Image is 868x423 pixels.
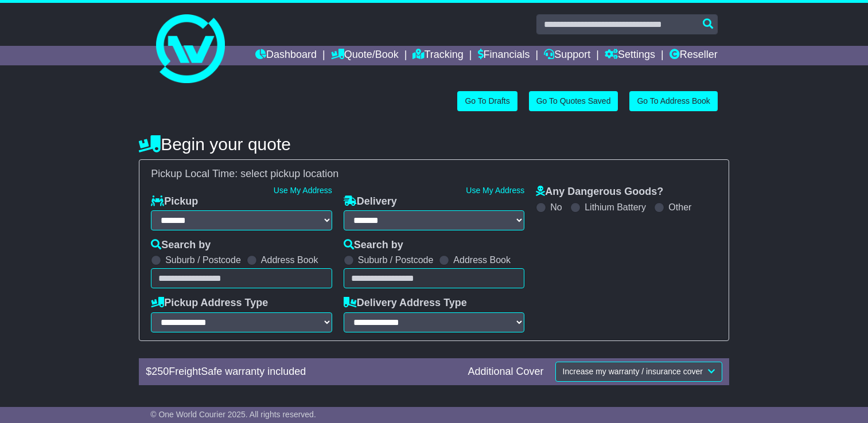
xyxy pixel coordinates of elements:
[563,367,703,376] span: Increase my warranty / insurance cover
[529,91,618,111] a: Go To Quotes Saved
[555,362,722,382] button: Increase my warranty / insurance cover
[274,186,332,195] a: Use My Address
[544,46,590,65] a: Support
[151,239,211,252] label: Search by
[240,168,338,179] span: select pickup location
[139,135,729,154] h4: Begin your quote
[358,254,434,265] label: Suburb / Postcode
[165,254,241,265] label: Suburb / Postcode
[151,366,169,377] span: 250
[151,195,198,208] label: Pickup
[145,168,723,181] div: Pickup Local Time:
[605,46,655,65] a: Settings
[453,254,511,265] label: Address Book
[150,410,316,419] span: © One World Courier 2025. All rights reserved.
[457,91,517,111] a: Go To Drafts
[478,46,530,65] a: Financials
[550,202,562,213] label: No
[670,46,718,65] a: Reseller
[151,297,268,310] label: Pickup Address Type
[331,46,399,65] a: Quote/Book
[466,186,524,195] a: Use My Address
[462,366,550,378] div: Additional Cover
[255,46,317,65] a: Dashboard
[585,202,646,213] label: Lithium Battery
[536,186,663,198] label: Any Dangerous Goods?
[344,239,403,252] label: Search by
[629,91,717,111] a: Go To Address Book
[668,202,691,213] label: Other
[140,366,462,378] div: $ FreightSafe warranty included
[261,254,318,265] label: Address Book
[344,297,467,310] label: Delivery Address Type
[412,46,463,65] a: Tracking
[344,195,397,208] label: Delivery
